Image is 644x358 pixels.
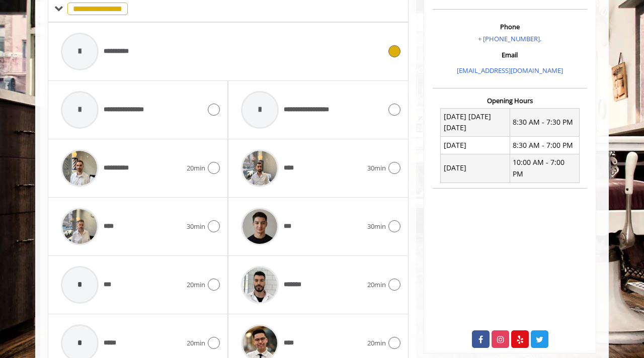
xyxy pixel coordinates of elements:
span: 30min [367,163,386,173]
span: 30min [367,221,386,232]
h3: Email [435,51,585,58]
span: 20min [187,163,205,173]
span: 20min [367,280,386,290]
a: [EMAIL_ADDRESS][DOMAIN_NAME] [457,66,563,75]
td: [DATE] [441,154,510,183]
td: [DATE] [441,137,510,154]
h3: Phone [435,23,585,30]
span: 20min [187,338,205,348]
h3: Opening Hours [433,97,587,104]
span: 20min [367,338,386,348]
span: 20min [187,280,205,290]
span: 30min [187,221,205,232]
td: 8:30 AM - 7:30 PM [510,108,579,137]
td: [DATE] [DATE] [DATE] [441,108,510,137]
td: 10:00 AM - 7:00 PM [510,154,579,183]
a: + [PHONE_NUMBER]. [478,34,541,43]
td: 8:30 AM - 7:00 PM [510,137,579,154]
